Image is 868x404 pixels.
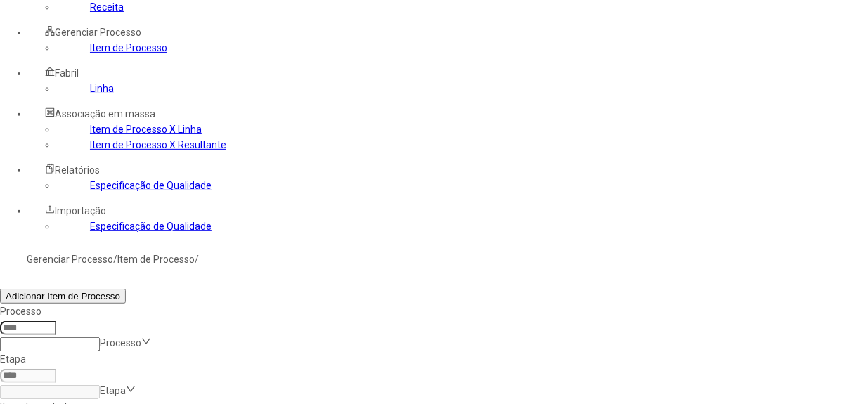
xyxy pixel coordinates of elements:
a: Gerenciar Processo [27,254,113,265]
a: Especificação de Qualidade [90,180,212,191]
span: Associação em massa [55,108,155,119]
span: Relatórios [55,164,100,176]
nz-breadcrumb-separator: / [195,254,199,265]
nz-breadcrumb-separator: / [113,254,117,265]
a: Linha [90,83,114,94]
span: Fabril [55,67,79,79]
nz-select-placeholder: Etapa [100,385,126,396]
a: Item de Processo X Resultante [90,139,226,150]
span: Adicionar Item de Processo [6,291,120,301]
nz-select-placeholder: Processo [100,337,141,348]
a: Item de Processo [90,42,167,53]
span: Gerenciar Processo [55,27,141,38]
a: Especificação de Qualidade [90,221,212,232]
span: Importação [55,205,106,216]
a: Item de Processo [117,254,195,265]
a: Receita [90,1,124,13]
a: Item de Processo X Linha [90,124,202,135]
